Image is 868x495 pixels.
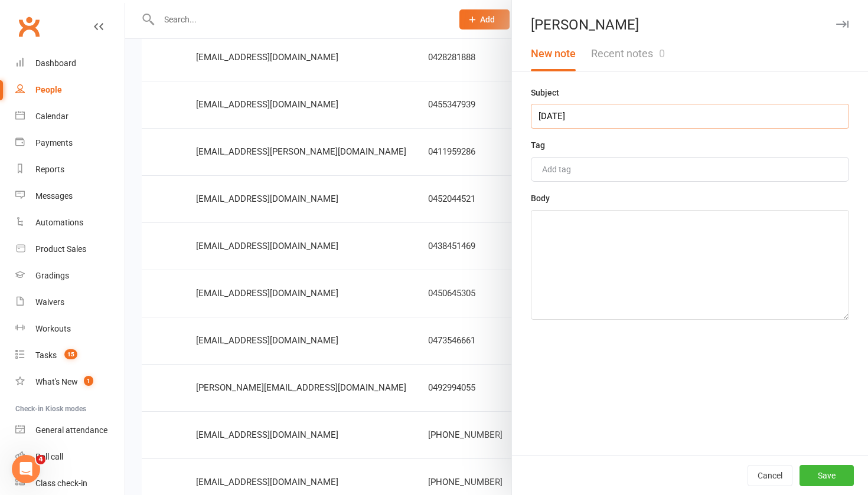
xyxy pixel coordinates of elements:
[35,165,64,174] div: Reports
[531,192,550,205] label: Body
[15,263,125,289] a: Gradings
[35,324,71,333] div: Workouts
[583,37,673,71] button: Recent notes0
[659,47,665,60] span: 0
[35,452,63,461] div: Roll call
[35,58,76,68] div: Dashboard
[15,103,125,130] a: Calendar
[512,17,868,33] div: [PERSON_NAME]
[36,455,45,464] span: 4
[35,244,86,254] div: Product Sales
[15,130,125,156] a: Payments
[15,156,125,183] a: Reports
[84,376,93,386] span: 1
[15,369,125,395] a: What's New1
[531,104,849,129] input: Optional
[35,191,73,201] div: Messages
[35,85,62,94] div: People
[15,444,125,470] a: Roll call
[748,465,792,486] button: Cancel
[15,316,125,342] a: Workouts
[531,139,545,152] label: Tag
[35,297,64,307] div: Waivers
[14,12,44,41] a: Clubworx
[35,478,87,488] div: Class check-in
[35,350,57,360] div: Tasks
[35,218,83,227] div: Automations
[12,455,40,483] iframe: Intercom live chat
[64,349,77,359] span: 15
[800,465,854,486] button: Save
[15,342,125,369] a: Tasks 15
[35,271,69,280] div: Gradings
[35,377,78,386] div: What's New
[35,138,73,147] div: Payments
[35,425,107,435] div: General attendance
[15,289,125,316] a: Waivers
[15,183,125,209] a: Messages
[15,209,125,236] a: Automations
[35,112,68,121] div: Calendar
[15,77,125,103] a: People
[15,236,125,263] a: Product Sales
[531,86,559,99] label: Subject
[541,162,582,176] input: Add tag
[15,417,125,444] a: General attendance kiosk mode
[15,50,125,77] a: Dashboard
[523,37,583,71] button: New note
